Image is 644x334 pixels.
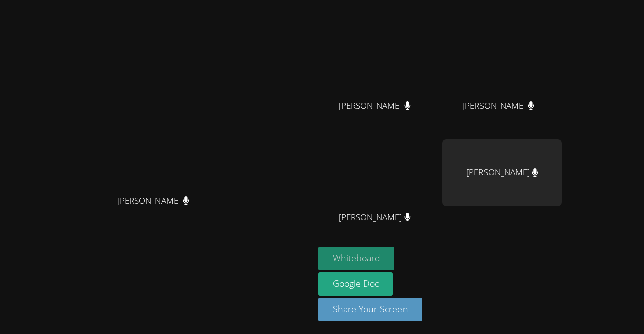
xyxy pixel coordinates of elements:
[462,99,534,114] span: [PERSON_NAME]
[117,194,189,208] span: [PERSON_NAME]
[442,139,562,206] div: [PERSON_NAME]
[318,272,393,296] a: Google Doc
[318,298,422,321] button: Share Your Screen
[339,99,411,114] span: [PERSON_NAME]
[339,210,411,225] span: [PERSON_NAME]
[318,247,394,270] button: Whiteboard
